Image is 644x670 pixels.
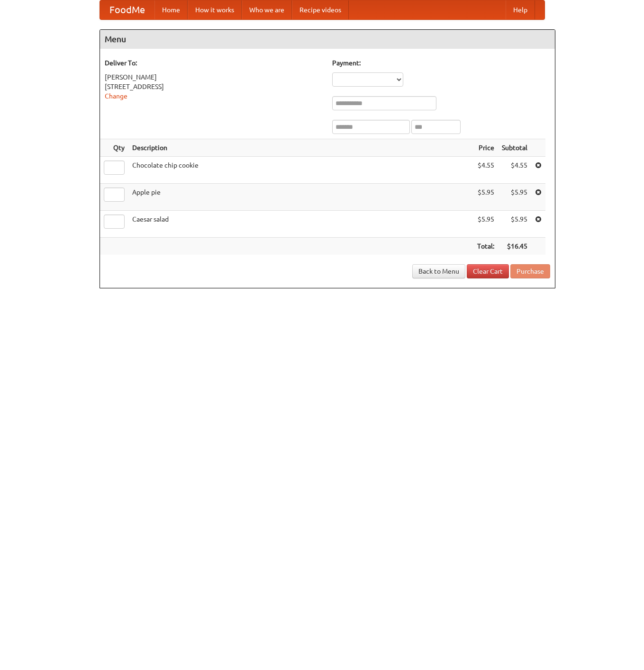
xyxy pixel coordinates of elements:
[105,72,323,82] div: [PERSON_NAME]
[128,157,473,184] td: Chocolate chip cookie
[128,184,473,211] td: Apple pie
[473,211,498,238] td: $5.95
[332,58,550,68] h5: Payment:
[498,157,531,184] td: $4.55
[506,0,535,19] a: Help
[467,264,509,278] a: Clear Cart
[128,211,473,238] td: Caesar salad
[105,58,323,68] h5: Deliver To:
[473,238,498,255] th: Total:
[473,139,498,157] th: Price
[105,92,127,100] a: Change
[498,238,531,255] th: $16.45
[100,0,154,19] a: FoodMe
[473,184,498,211] td: $5.95
[242,0,292,19] a: Who we are
[498,139,531,157] th: Subtotal
[498,184,531,211] td: $5.95
[510,264,550,278] button: Purchase
[105,82,323,91] div: [STREET_ADDRESS]
[292,0,349,19] a: Recipe videos
[473,157,498,184] td: $4.55
[188,0,242,19] a: How it works
[128,139,473,157] th: Description
[100,30,555,49] h4: Menu
[100,139,128,157] th: Qty
[498,211,531,238] td: $5.95
[154,0,188,19] a: Home
[412,264,465,278] a: Back to Menu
